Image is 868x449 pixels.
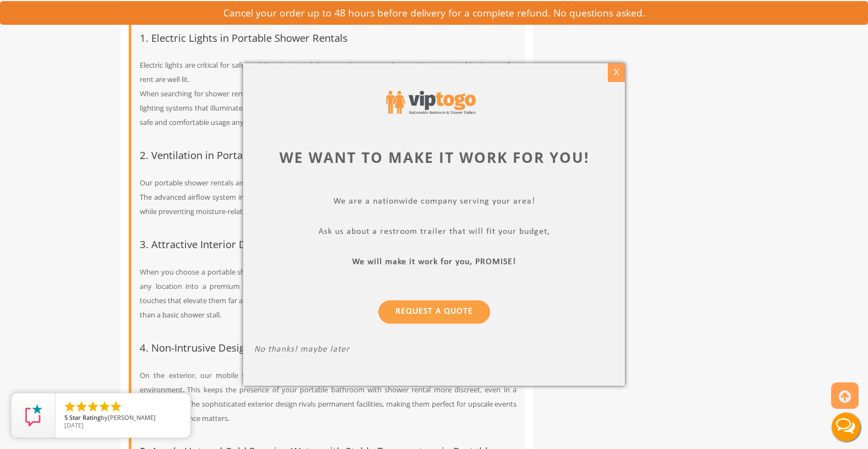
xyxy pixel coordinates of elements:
[75,400,88,413] li: 
[98,400,111,413] li: 
[64,414,182,422] span: by
[63,400,76,413] li: 
[378,300,490,324] a: Request a Quote
[254,344,614,357] p: No thanks! maybe later
[64,413,68,421] span: 5
[824,405,868,449] button: Live Chat
[23,404,45,426] img: Review Rating
[69,413,101,421] span: Star Rating
[352,258,516,266] b: We will make it work for you, PROMISE!
[386,91,476,114] img: viptogo logo
[108,413,156,421] span: [PERSON_NAME]
[64,421,84,429] span: [DATE]
[109,400,123,413] li: 
[86,400,100,413] li: 
[254,196,614,209] p: We are a nationwide company serving your area!
[254,227,614,239] p: Ask us about a restroom trailer that will fit your budget,
[608,63,625,82] div: X
[254,147,614,168] div: We want to make it work for you!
